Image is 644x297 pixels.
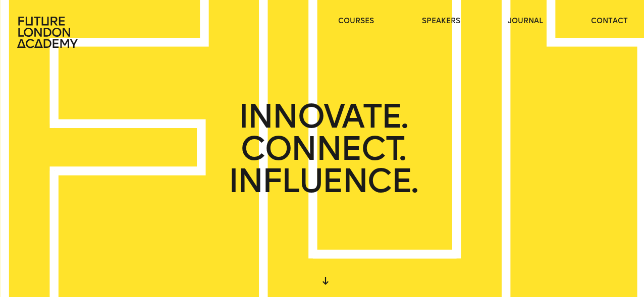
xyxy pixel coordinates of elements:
[228,165,416,197] span: INFLUENCE.
[508,16,543,26] a: journal
[240,133,403,165] span: CONNECT.
[422,16,460,26] a: speakers
[238,100,405,133] span: INNOVATE.
[338,16,374,26] a: courses
[591,16,628,26] a: contact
